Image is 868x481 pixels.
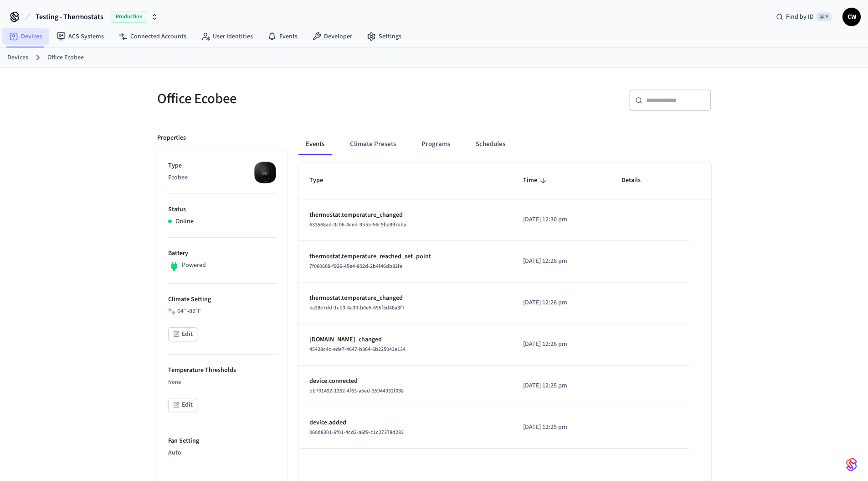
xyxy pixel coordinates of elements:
a: Developer [305,28,360,45]
span: Time [523,173,549,188]
p: Auto [168,448,277,458]
button: CW [842,8,861,26]
button: Edit [168,398,197,412]
span: 7f060669-f926-45e4-802d-2b4f46db82fe [309,262,402,270]
p: thermostat.temperature_reached_set_point [309,252,501,261]
p: device.connected [309,376,501,386]
p: Climate Setting [168,295,277,304]
span: None [168,378,181,386]
a: Events [260,28,305,45]
p: [DATE] 12:25 pm [523,381,600,391]
p: Fan Setting [168,436,277,446]
a: Settings [360,28,409,45]
a: Devices [2,28,49,45]
p: Powered [182,261,206,270]
span: 060d8301-6f01-4cd2-a6f9-c1c27378d283 [309,429,404,436]
p: [DATE] 12:30 pm [523,215,600,225]
p: thermostat.temperature_changed [309,293,501,303]
div: Find by ID⌘ K [769,9,839,25]
span: ⌘ K [817,12,832,21]
p: [DATE] 12:26 pm [523,340,600,349]
button: Climate Presets [343,133,403,155]
span: Find by ID [786,12,814,21]
span: 633568ad-3c06-4ced-9b55-56c9ba997aba [309,221,406,229]
p: thermostat.temperature_changed [309,210,501,220]
p: [DATE] 12:25 pm [523,423,600,432]
p: Properties [157,133,186,143]
p: Online [175,217,194,226]
p: [DOMAIN_NAME]_changed [309,335,501,345]
h5: Office Ecobee [157,89,429,108]
span: CW [843,9,860,25]
span: Type [309,173,335,188]
span: 45428c4c-ede7-4647-b864-6b225043e134 [309,345,406,353]
p: Temperature Thresholds [168,366,277,375]
table: sticky table [298,162,711,448]
a: ACS Systems [49,28,111,45]
p: device.added [309,418,501,428]
button: Edit [168,327,197,341]
a: Devices [7,53,28,63]
span: Details [621,173,652,188]
span: Production [111,11,147,23]
a: User Identities [194,28,260,45]
p: [DATE] 12:26 pm [523,298,600,308]
div: 64 ° - 82 °F [168,307,277,316]
span: Testing - Thermostats [36,11,103,22]
img: ecobee_lite_3 [254,161,277,184]
p: Type [168,161,277,171]
button: Events [298,133,332,155]
p: [DATE] 12:26 pm [523,256,600,266]
span: ea28e7dd-1cb3-4a30-b0e5-655f5d46a3f7 [309,304,405,312]
img: SeamLogoGradient.69752ec5.svg [846,457,857,472]
a: Office Ecobee [47,53,84,63]
button: Programs [414,133,457,155]
span: bb701492-1262-4f63-a5ed-35944932f038 [309,387,404,395]
p: Status [168,205,277,214]
p: Ecobee [168,173,277,183]
a: Connected Accounts [111,28,194,45]
img: Heat Cool [168,308,175,315]
p: Battery [168,249,277,258]
button: Schedules [468,133,513,155]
